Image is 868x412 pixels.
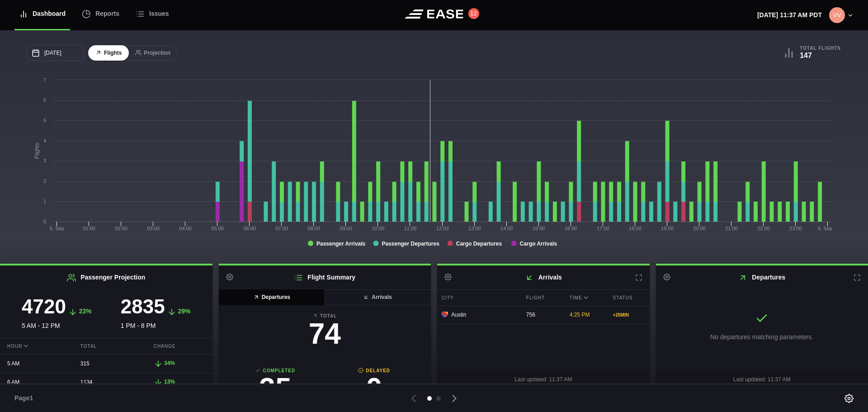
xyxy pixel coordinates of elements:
[73,355,139,372] div: 315
[106,297,205,331] div: 1 PM - 8 PM
[164,379,175,385] span: 13%
[325,367,424,374] b: Delayed
[226,367,325,374] b: Completed
[725,226,738,231] text: 21:00
[43,219,46,224] text: 0
[468,226,481,231] text: 13:00
[404,226,417,231] text: 11:00
[324,289,431,305] button: Arrivals
[226,367,325,407] a: Completed35
[226,374,325,403] h3: 35
[164,360,175,366] span: 34%
[437,371,650,388] div: Last updated: 11:37 AM
[88,45,129,61] button: Flights
[211,226,224,231] text: 05:00
[178,308,191,315] span: 29%
[757,226,770,231] text: 22:00
[325,374,424,403] h3: 0
[609,290,650,306] div: Status
[613,312,645,318] div: + 25 MIN
[468,8,479,19] button: 12
[43,199,46,204] text: 1
[115,226,127,231] text: 02:00
[43,118,46,123] text: 5
[382,241,439,247] tspan: Passenger Departures
[325,367,424,407] a: Delayed0
[73,338,139,354] div: Total
[43,97,46,103] text: 6
[316,241,366,247] tspan: Passenger Arrivals
[565,290,606,306] div: Time
[219,265,431,289] h2: Flight Summary
[629,226,642,231] text: 18:00
[451,311,466,319] span: Austin
[34,143,40,159] tspan: Flights
[226,319,424,348] h3: 74
[800,45,841,51] b: Total Flights
[757,10,822,20] p: [DATE] 11:37 AM PDT
[14,393,37,403] span: Page 1
[436,226,449,231] text: 12:00
[22,297,66,317] h3: 4720
[146,338,212,354] div: Change
[308,226,321,231] text: 08:00
[565,226,577,231] text: 16:00
[50,226,64,231] tspan: 5. Sep
[27,45,84,61] input: mm/dd/yyyy
[147,226,160,231] text: 03:00
[219,289,325,305] button: Departures
[226,313,424,319] b: Total
[500,226,513,231] text: 14:00
[522,306,563,323] div: 756
[570,312,590,318] span: 4:25 PM
[437,265,650,289] h2: Arrivals
[275,226,288,231] text: 07:00
[533,226,545,231] text: 15:00
[179,226,192,231] text: 04:00
[43,138,46,143] text: 4
[800,52,812,59] b: 147
[437,290,519,306] div: City
[79,308,92,315] span: 23%
[520,241,557,247] tspan: Cargo Arrivals
[7,297,106,331] div: 5 AM - 12 PM
[597,226,609,231] text: 17:00
[456,241,502,247] tspan: Cargo Departures
[226,313,424,353] a: Total74
[73,374,139,391] div: 1134
[121,297,165,317] h3: 2835
[243,226,256,231] text: 06:00
[372,226,385,231] text: 10:00
[693,226,706,231] text: 20:00
[43,158,46,163] text: 3
[789,226,802,231] text: 23:00
[340,226,353,231] text: 09:00
[710,332,813,342] p: No departures matching parameters.
[522,290,563,306] div: Flight
[829,7,845,23] img: 315aad5f8c3b3bdba85a25f162631172
[818,226,832,231] tspan: 6. Sep
[43,178,46,184] text: 2
[661,226,674,231] text: 19:00
[83,226,95,231] text: 01:00
[128,45,178,61] button: Projection
[43,77,46,83] text: 7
